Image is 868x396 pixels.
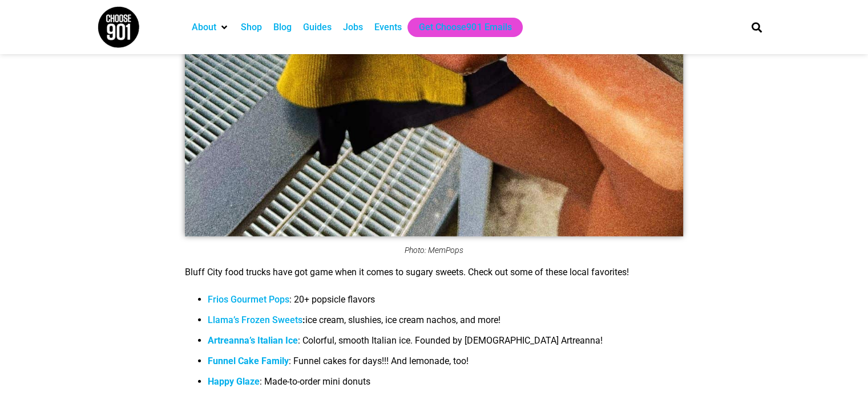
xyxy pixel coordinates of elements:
[208,356,289,366] a: Funnel Cake Family
[273,21,292,34] a: Blog
[208,315,305,325] strong: :
[241,21,262,34] a: Shop
[208,315,302,325] a: Llama’s Frozen Sweets
[185,267,629,277] span: Bluff City food trucks have got game when it comes to sugary sweets. Check out some of these loca...
[208,334,683,354] li: : Colorful, smooth Italian ice. Founded by [DEMOGRAPHIC_DATA] Artreanna!
[208,335,298,346] a: Artreanna’s Italian Ice
[186,18,732,37] nav: Main nav
[343,21,363,34] a: Jobs
[208,375,683,395] li: : Made-to-order mini donuts
[208,376,260,387] a: Happy Glaze
[374,21,402,34] a: Events
[208,294,289,305] a: Frios Gourmet Pops
[303,21,332,34] a: Guides
[419,21,511,34] a: Get Choose901 Emails
[208,293,683,313] li: : 20+ popsicle flavors
[747,18,766,36] div: Search
[186,18,235,37] div: About
[208,354,683,375] li: : Funnel cakes for days!!! And lemonade, too!
[208,313,683,334] li: ice cream, slushies, ice cream nachos, and more!
[185,246,683,255] figcaption: Photo: MemPops
[192,21,216,34] a: About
